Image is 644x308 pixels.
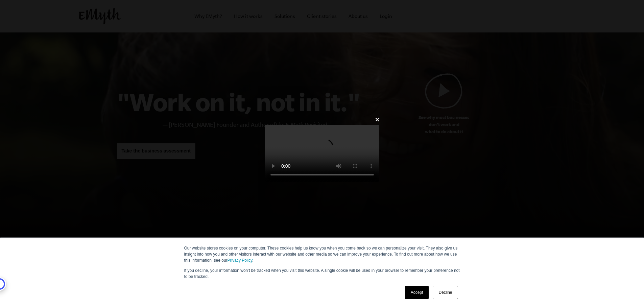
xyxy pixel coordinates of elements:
[375,117,379,123] a: ✕
[433,286,458,299] a: Decline
[228,258,253,263] a: Privacy Policy
[184,267,460,280] p: If you decline, your information won’t be tracked when you visit this website. A single cookie wi...
[184,245,460,263] p: Our website stores cookies on your computer. These cookies help us know you when you come back so...
[405,286,429,299] a: Accept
